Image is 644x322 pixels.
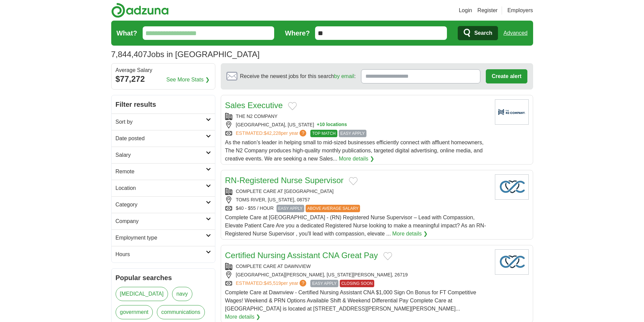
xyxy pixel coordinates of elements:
[474,26,492,40] span: Search
[112,246,215,263] a: Hours
[264,280,281,286] span: $45,519
[459,6,472,15] a: Login
[507,6,533,15] a: Employers
[112,213,215,229] a: Company
[317,121,319,128] span: +
[300,280,306,287] span: ?
[111,48,147,60] span: 7,844,407
[225,205,490,212] div: $40 - $55 / HOUR
[116,134,206,143] h2: Date posted
[225,313,261,321] a: More details ❯
[117,28,137,38] label: What?
[317,121,347,128] button: +10 locations
[383,252,392,260] button: Add to favorite jobs
[495,249,529,275] img: Company logo
[112,163,215,180] a: Remote
[112,180,215,196] a: Location
[166,76,210,84] a: See More Stats ❯
[334,73,354,79] a: by email
[172,287,192,301] a: navy
[225,196,490,203] div: TOMS RIVER, [US_STATE], 08757
[225,101,283,110] a: Sales Executive
[111,3,169,18] img: Adzuna logo
[310,280,338,287] span: EASY APPLY
[486,69,527,83] button: Create alert
[264,130,281,136] span: $42,228
[225,176,344,185] a: RN-Registered Nurse Supervisor
[339,155,374,163] a: More details ❯
[116,250,206,258] h2: Hours
[306,205,360,212] span: ABOVE AVERAGE SALARY
[349,177,358,185] button: Add to favorite jobs
[116,68,211,73] div: Average Salary
[225,263,490,270] div: COMPLETE CARE AT DAWNVIEW
[477,6,498,15] a: Register
[236,280,308,287] a: ESTIMATED:$45,519per year?
[285,28,310,38] label: Where?
[225,215,486,237] span: Complete Care at [GEOGRAPHIC_DATA] - (RN) Registered Nurse Supervisor – Lead with Compassion, Ele...
[116,118,206,126] h2: Sort by
[225,271,490,278] div: [GEOGRAPHIC_DATA][PERSON_NAME], [US_STATE][PERSON_NAME], 26719
[240,72,356,80] span: Receive the newest jobs for this search :
[116,151,206,159] h2: Salary
[112,130,215,147] a: Date posted
[116,201,206,209] h2: Category
[236,130,308,137] a: ESTIMATED:$42,228per year?
[116,287,168,301] a: [MEDICAL_DATA]
[503,26,527,40] a: Advanced
[112,196,215,213] a: Category
[116,184,206,192] h2: Location
[495,174,529,200] img: Company logo
[225,140,484,162] span: As the nation’s leader in helping small to mid-sized businesses efficiently connect with affluent...
[111,50,260,59] h1: Jobs in [GEOGRAPHIC_DATA]
[112,95,215,114] h2: Filter results
[339,130,366,137] span: EASY APPLY
[112,147,215,163] a: Salary
[225,251,378,260] a: Certified Nursing Assistant CNA Great Pay
[116,234,206,242] h2: Employment type
[116,217,206,225] h2: Company
[225,121,490,128] div: [GEOGRAPHIC_DATA], [US_STATE]
[116,73,211,85] div: $77,272
[116,168,206,176] h2: Remote
[340,280,375,287] span: CLOSING SOON
[116,273,211,283] h2: Popular searches
[288,102,297,110] button: Add to favorite jobs
[310,130,337,137] span: TOP MATCH
[225,113,490,120] div: THE N2 COMPANY
[157,305,205,319] a: communications
[112,229,215,246] a: Employment type
[112,114,215,130] a: Sort by
[495,99,529,125] img: Company logo
[225,290,476,312] span: Complete Care at Dawnview - Certified Nursing Assistant CNA $1,000 Sign On Bonus for FT Competiti...
[458,26,498,40] button: Search
[300,130,306,137] span: ?
[277,205,304,212] span: EASY APPLY
[392,230,428,238] a: More details ❯
[116,305,153,319] a: government
[225,188,490,195] div: COMPLETE CARE AT [GEOGRAPHIC_DATA]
